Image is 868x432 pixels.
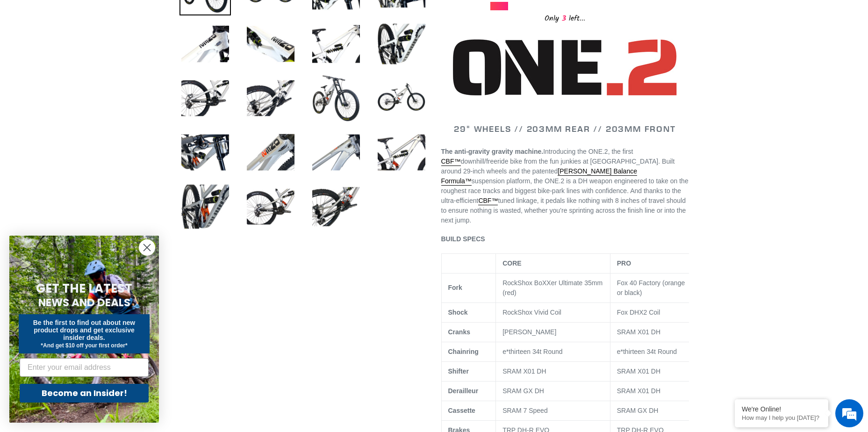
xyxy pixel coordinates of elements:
img: Load image into Gallery viewer, ONE.2 DH - Complete Bike [310,181,362,232]
img: Load image into Gallery viewer, ONE.2 DH - Complete Bike [179,127,231,178]
img: Load image into Gallery viewer, ONE.2 DH - Complete Bike [245,127,296,178]
div: We're Online! [742,405,821,413]
b: Fork [448,284,462,291]
span: Fox 40 Factory (orange or black) [617,279,685,296]
span: SRAM X01 DH [502,367,546,375]
img: Load image into Gallery viewer, ONE.2 DH - Complete Bike [179,18,231,70]
img: Load image into Gallery viewer, ONE.2 DH - Complete Bike [245,181,296,232]
input: Enter your email address [20,358,149,377]
span: 29" WHEELS // 203MM REAR // 203MM FRONT [454,123,675,134]
img: Load image into Gallery viewer, ONE.2 DH - Complete Bike [310,127,362,178]
a: CBF™ [478,197,498,205]
b: Shifter [448,367,469,375]
span: SRAM X01 DH [617,367,660,375]
b: Cassette [448,407,475,414]
a: [PERSON_NAME] Balance Formula™ [441,167,637,186]
img: Load image into Gallery viewer, ONE.2 DH - Complete Bike [179,72,231,124]
span: SRAM GX DH [617,407,659,414]
span: SRAM X01 DH [617,328,660,336]
button: Close dialog [139,239,155,256]
b: Shock [448,309,468,316]
img: Load image into Gallery viewer, ONE.2 DH - Complete Bike [245,18,296,70]
a: CBF™ [441,158,461,166]
img: Load image into Gallery viewer, ONE.2 DH - Complete Bike [245,72,296,124]
img: Load image into Gallery viewer, ONE.2 DH - Complete Bike [179,181,231,232]
b: Chainring [448,348,479,355]
span: NEWS AND DEALS [38,295,130,310]
img: Load image into Gallery viewer, ONE.2 DH - Complete Bike [310,18,362,70]
span: RockShox Vivid Coil [502,309,561,316]
b: Cranks [448,328,470,336]
p: How may I help you today? [742,414,821,421]
span: SRAM GX DH [502,387,544,395]
img: Load image into Gallery viewer, ONE.2 DH - Complete Bike [376,72,427,124]
button: Become an Insider! [20,384,149,403]
strong: PRO [617,259,631,267]
span: [PERSON_NAME] [502,328,556,336]
span: SRAM X01 DH [617,387,660,395]
b: Derailleur [448,387,479,395]
strong: CORE [502,259,521,267]
span: GET THE LATEST [36,280,132,297]
span: Introducing the ONE.2, the first downhill/freeride bike from the fun junkies at [GEOGRAPHIC_DATA]... [441,148,689,224]
img: Load image into Gallery viewer, ONE.2 DH - Complete Bike [310,72,362,124]
span: RockShox BoXXer Ultimate 35mm (red) [502,279,603,296]
img: Load image into Gallery viewer, ONE.2 DH - Complete Bike [376,18,427,70]
strong: The anti-gravity gravity machine. [441,148,544,155]
div: Only left... [490,10,640,25]
span: *And get $10 off your first order* [41,342,127,349]
span: Be the first to find out about new product drops and get exclusive insider deals. [33,319,136,341]
p: Fox DHX2 Coil [617,308,691,317]
span: e*thirteen 34t Round [502,348,562,355]
span: SRAM 7 Speed [502,407,548,414]
span: e*thirteen 34t Round [617,348,677,355]
img: Load image into Gallery viewer, ONE.2 DH - Complete Bike [376,127,427,178]
span: BUILD SPECS [441,235,485,243]
span: 3 [559,13,569,24]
